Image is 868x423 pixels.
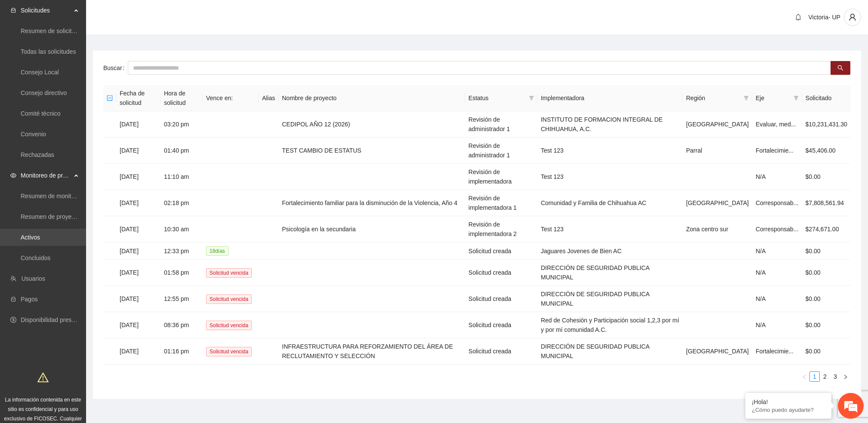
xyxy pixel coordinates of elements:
li: 2 [820,371,830,382]
span: right [843,374,848,380]
span: Victoria- UP [809,14,840,21]
a: Todas las solicitudes [21,48,76,55]
td: Fortalecimiento familiar para la disminución de la Violencia, Año 4 [278,190,465,216]
span: eye [10,172,16,178]
li: 1 [809,371,820,382]
td: Parral [683,138,752,164]
td: [GEOGRAPHIC_DATA] [683,111,752,138]
a: Consejo directivo [21,89,67,96]
label: Buscar [103,61,128,75]
span: filter [744,95,749,101]
td: [DATE] [116,216,161,242]
td: 01:16 pm [161,338,203,365]
td: DIRECCIÓN DE SEGURIDAD PUBLICA MUNICIPAL [537,260,683,286]
td: [DATE] [116,242,161,260]
td: [DATE] [116,286,161,312]
td: [DATE] [116,111,161,138]
a: Pagos [21,296,38,303]
span: Solicitud vencida [206,347,252,356]
span: left [802,374,807,380]
button: search [831,61,850,75]
span: Eje [756,93,790,103]
td: Test 123 [537,138,683,164]
td: Solicitud creada [465,260,537,286]
td: Solicitud creada [465,338,537,365]
a: Consejo Local [21,69,59,76]
a: Resumen de solicitudes por aprobar [21,28,117,34]
td: N/A [752,286,802,312]
span: filter [794,95,799,101]
td: [GEOGRAPHIC_DATA] [683,190,752,216]
span: Corresponsab... [756,199,799,206]
td: INSTITUTO DE FORMACION INTEGRAL DE CHIHUAHUA, A.C. [537,111,683,138]
th: Nombre de proyecto [278,85,465,111]
span: Fortalecimie... [756,147,794,154]
td: Psicología en la secundaria [278,216,465,242]
span: filter [742,92,751,104]
a: Concluidos [21,254,50,261]
th: Alias [259,85,278,111]
td: Red de Cohesión y Participación social 1,2,3 por mí y por mí comunidad A.C. [537,312,683,338]
span: Solicitud vencida [206,268,252,278]
button: right [840,371,851,382]
span: Monitoreo de proyectos [21,167,71,184]
span: filter [792,92,800,104]
li: Next Page [840,371,851,382]
td: $0.00 [802,338,851,365]
th: Implementadora [537,85,683,111]
td: Test 123 [537,216,683,242]
td: $0.00 [802,164,851,190]
th: Vence en: [203,85,259,111]
td: $45,406.00 [802,138,851,164]
td: DIRECCIÓN DE SEGURIDAD PUBLICA MUNICIPAL [537,286,683,312]
span: minus-square [107,95,113,101]
a: 1 [810,372,819,381]
span: Solicitud vencida [206,294,252,304]
td: $274,671.00 [802,216,851,242]
td: 02:18 pm [161,190,203,216]
span: Corresponsab... [756,226,799,233]
span: Región [686,93,740,103]
td: $0.00 [802,260,851,286]
td: N/A [752,312,802,338]
a: 2 [820,372,830,381]
td: [GEOGRAPHIC_DATA] [683,338,752,365]
span: warning [37,372,49,383]
td: Test 123 [537,164,683,190]
a: Comité técnico [21,110,61,117]
td: [DATE] [116,338,161,365]
button: bell [791,10,805,24]
td: N/A [752,242,802,260]
td: Solicitud creada [465,242,537,260]
td: 01:40 pm [161,138,203,164]
a: 3 [831,372,840,381]
th: Solicitado [802,85,851,111]
a: Disponibilidad presupuestal [21,316,94,323]
td: N/A [752,164,802,190]
td: 11:10 am [161,164,203,190]
th: Fecha de solicitud [116,85,161,111]
td: 08:36 pm [161,312,203,338]
span: 18 día s [206,246,229,256]
th: Hora de solicitud [161,85,203,111]
td: Revisión de implementadora [465,164,537,190]
td: Revisión de administrador 1 [465,138,537,164]
a: Resumen de proyectos aprobados [21,213,113,220]
div: ¡Hola! [752,398,825,405]
td: [DATE] [116,312,161,338]
span: Fortalecimie... [756,348,794,355]
span: Estatus [469,93,525,103]
a: Resumen de monitoreo [21,193,83,199]
li: Previous Page [799,371,809,382]
li: 3 [830,371,840,382]
button: left [799,371,809,382]
td: [DATE] [116,260,161,286]
p: ¿Cómo puedo ayudarte? [752,407,825,413]
td: Zona centro sur [683,216,752,242]
a: Rechazadas [21,151,54,158]
td: DIRECCIÓN DE SEGURIDAD PUBLICA MUNICIPAL [537,338,683,365]
td: 12:55 pm [161,286,203,312]
td: $7,808,561.94 [802,190,851,216]
a: Convenio [21,131,46,138]
span: bell [792,14,805,21]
